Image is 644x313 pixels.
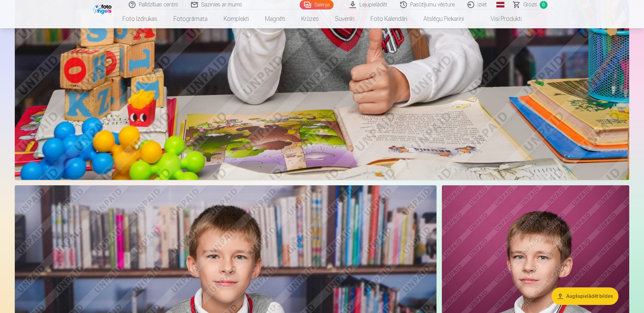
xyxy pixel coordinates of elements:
a: Komplekti [216,9,257,28]
a: Fotogrāmata [165,9,216,28]
a: Krūzes [293,9,327,28]
span: 0 [540,1,547,9]
span: Grozs [523,1,537,9]
a: Foto kalendāri [363,9,415,28]
a: Foto izdrukas [114,9,165,28]
a: Magnēti [257,9,293,28]
img: /fa1 [93,3,113,14]
a: Visi produkti [472,9,530,28]
a: Atslēgu piekariņi [415,9,472,28]
button: Augšupielādēt bildes [552,287,618,305]
a: Suvenīri [327,9,363,28]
